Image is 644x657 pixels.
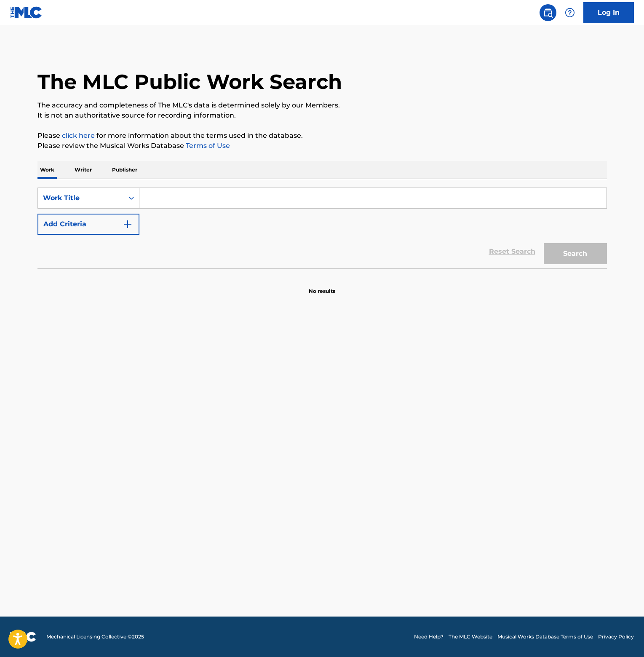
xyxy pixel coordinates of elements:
p: The accuracy and completeness of The MLC's data is determined solely by our Members. [37,100,607,110]
a: Privacy Policy [598,633,634,641]
h1: The MLC Public Work Search [37,69,342,94]
p: Writer [72,161,94,179]
p: Publisher [110,161,140,179]
a: The MLC Website [449,633,492,641]
img: MLC Logo [10,6,43,19]
img: logo [10,632,36,642]
div: Work Title [43,193,119,203]
a: Need Help? [414,633,444,641]
a: Public Search [540,4,556,21]
a: Musical Works Database Terms of Use [497,633,593,641]
a: click here [62,131,95,139]
p: Work [37,161,57,179]
img: search [543,8,553,18]
span: Mechanical Licensing Collective © 2025 [46,633,144,641]
p: It is not an authoritative source for recording information. [37,110,607,121]
a: Log In [583,2,634,23]
button: Add Criteria [37,214,139,235]
img: 9d2ae6d4665cec9f34b9.svg [123,219,133,229]
a: Terms of Use [184,142,230,150]
p: Please for more information about the terms used in the database. [37,131,607,141]
img: help [565,8,575,18]
p: No results [309,277,335,295]
div: Help [561,4,578,21]
form: Search Form [37,188,607,268]
p: Please review the Musical Works Database [37,141,607,151]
